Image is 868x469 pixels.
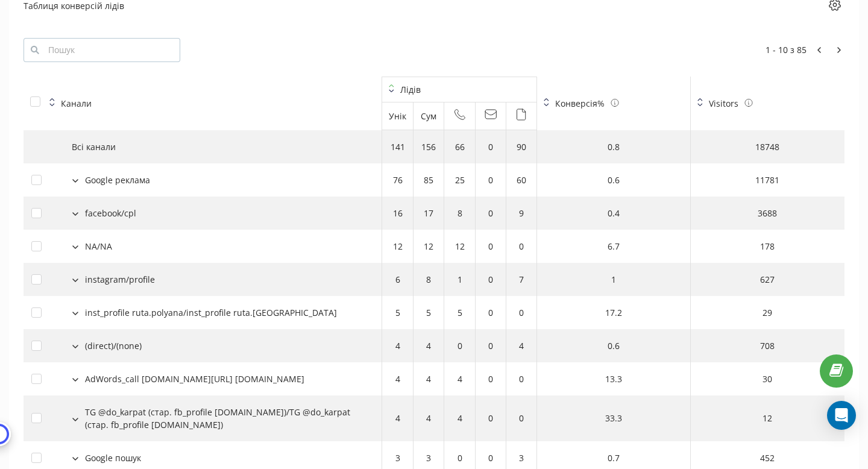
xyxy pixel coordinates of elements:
td: 90 [506,130,537,163]
div: inst_profile ruta.polyana/inst_profile ruta.[GEOGRAPHIC_DATA] [85,306,337,319]
td: 4 [382,329,414,362]
td: 141 [382,130,414,163]
td: 4 [444,395,475,441]
td: 0.6 [537,329,691,362]
td: 0 [506,362,537,395]
td: 4 [382,395,414,441]
td: 25 [444,163,475,197]
td: 5 [414,296,444,329]
td: 29 [691,296,844,329]
td: 4 [444,362,475,395]
div: Всі канали [72,140,116,153]
td: 4 [414,362,444,395]
td: 7 [506,263,537,296]
td: 18748 [691,130,844,163]
td: 0 [476,230,506,263]
th: Лідів [382,77,536,102]
div: (direct)/(none) [85,339,142,352]
td: 17.2 [537,296,691,329]
td: 3688 [691,197,844,230]
td: 0.6 [537,163,691,197]
td: 11781 [691,163,844,197]
td: 0 [444,329,475,362]
td: 60 [506,163,537,197]
td: 0 [476,130,506,163]
td: 178 [691,230,844,263]
td: 1 [444,263,475,296]
td: 12 [414,230,444,263]
td: 1 [537,263,691,296]
td: 6 [382,263,414,296]
td: 6.7 [537,230,691,263]
td: 0 [506,296,537,329]
div: Конверсія % [555,97,605,110]
td: 708 [691,329,844,362]
td: 8 [414,263,444,296]
td: 5 [382,296,414,329]
td: 4 [414,395,444,441]
div: facebook/cpl [85,207,136,219]
td: 4 [382,362,414,395]
td: 12 [382,230,414,263]
td: 0 [506,395,537,441]
td: 9 [506,197,537,230]
td: 12 [691,395,844,441]
td: 0 [476,362,506,395]
div: Open Intercom Messenger [827,401,856,430]
th: Канали [24,77,382,130]
div: NA/NA [85,240,112,253]
td: 627 [691,263,844,296]
div: AdWords_call [DOMAIN_NAME][URL] [DOMAIN_NAME] [85,373,304,385]
td: 0 [476,163,506,197]
td: 17 [414,197,444,230]
td: 66 [444,130,475,163]
td: 0.4 [537,197,691,230]
td: 0 [476,395,506,441]
td: 0 [476,263,506,296]
input: Пошук [24,38,180,62]
div: instagram/profile [85,273,155,286]
td: 0 [476,197,506,230]
td: 0.8 [537,130,691,163]
div: TG @do_karpat (стар. fb_profile [DOMAIN_NAME])/TG @do_karpat (стар. fb_profile [DOMAIN_NAME]) [85,406,374,431]
div: 1 - 10 з 85 [766,44,844,56]
th: Сум [414,102,444,130]
div: Google реклама [85,174,150,186]
td: 5 [444,296,475,329]
td: 30 [691,362,844,395]
td: 76 [382,163,414,197]
td: 85 [414,163,444,197]
td: 4 [506,329,537,362]
td: 0 [476,329,506,362]
td: 0 [506,230,537,263]
div: Visitors [709,97,738,110]
td: 0 [476,296,506,329]
td: 12 [444,230,475,263]
div: Google пошук [85,452,141,464]
td: 16 [382,197,414,230]
td: 33.3 [537,395,691,441]
th: Унік [382,102,414,130]
td: 4 [414,329,444,362]
td: 13.3 [537,362,691,395]
td: 156 [414,130,444,163]
td: 8 [444,197,475,230]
